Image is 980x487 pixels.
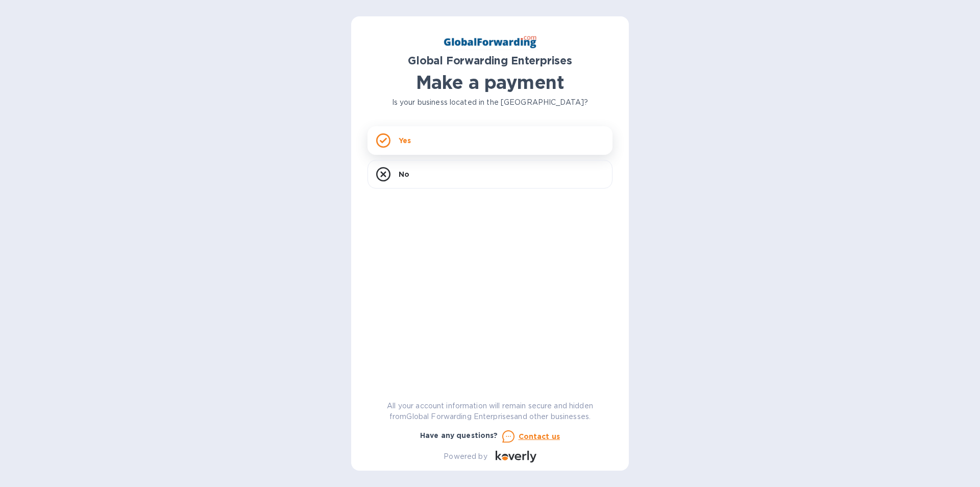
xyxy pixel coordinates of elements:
[367,72,612,93] h1: Make a payment
[399,169,409,179] p: No
[367,401,612,422] p: All your account information will remain secure and hidden from Global Forwarding Enterprises and...
[519,432,560,440] u: Contact us
[367,97,612,108] p: Is your business located in the [GEOGRAPHIC_DATA]?
[444,451,487,462] p: Powered by
[408,54,572,67] b: Global Forwarding Enterprises
[420,431,498,439] b: Have any questions?
[399,135,411,146] p: Yes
